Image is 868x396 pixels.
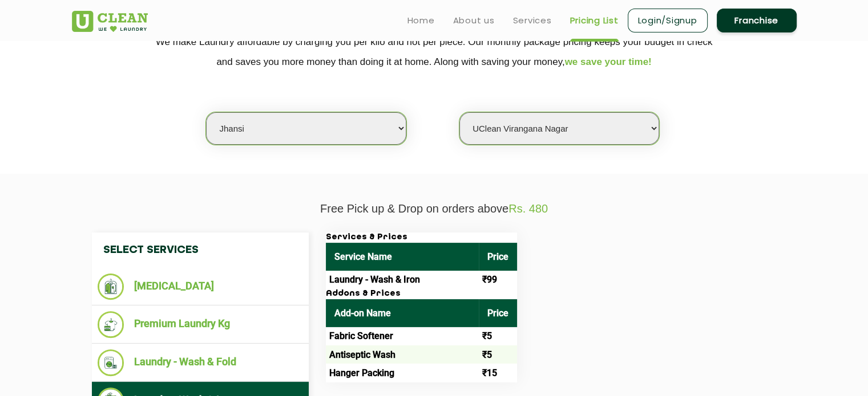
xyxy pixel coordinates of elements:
[565,56,652,67] span: we save your time!
[98,349,124,376] img: Laundry - Wash & Fold
[98,273,303,300] li: [MEDICAL_DATA]
[326,345,479,364] td: Antiseptic Wash
[479,243,517,271] th: Price
[72,202,797,215] p: Free Pick up & Drop on orders above
[326,364,479,382] td: Hanger Packing
[98,311,303,338] li: Premium Laundry Kg
[72,11,148,32] img: UClean Laundry and Dry Cleaning
[628,9,708,32] a: Login/Signup
[92,232,309,268] h4: Select Services
[513,14,552,27] a: Services
[508,202,548,215] span: Rs. 480
[326,289,517,299] h3: Addons & Prices
[479,345,517,364] td: ₹5
[479,364,517,382] td: ₹15
[453,14,495,27] a: About us
[98,349,303,376] li: Laundry - Wash & Fold
[326,327,479,345] td: Fabric Softener
[326,299,479,327] th: Add-on Name
[570,14,619,27] a: Pricing List
[98,311,124,338] img: Premium Laundry Kg
[72,32,797,72] p: We make Laundry affordable by charging you per kilo and not per piece. Our monthly package pricin...
[407,14,435,27] a: Home
[326,232,517,243] h3: Services & Prices
[479,299,517,327] th: Price
[98,273,124,300] img: Dry Cleaning
[479,327,517,345] td: ₹5
[717,9,797,32] a: Franchise
[326,243,479,271] th: Service Name
[326,271,479,289] td: Laundry - Wash & Iron
[479,271,517,289] td: ₹99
